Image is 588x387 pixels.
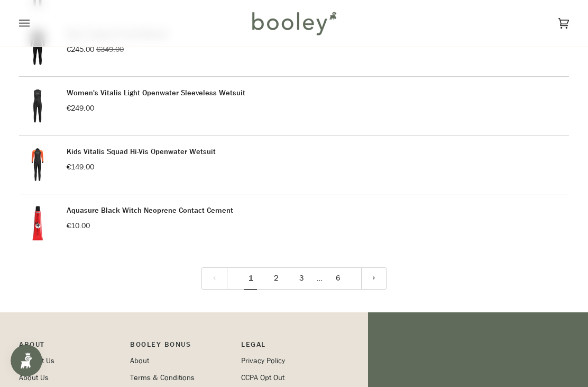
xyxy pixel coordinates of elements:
span: 1 [249,273,253,283]
img: Orca Women's Vitalis Light Openwater Sleeveless Wetsuit Black - Booley Galway [19,87,56,124]
a: 6 [325,267,351,290]
span: €10.00 [67,221,90,231]
a: CCPA Opt Out [241,373,284,383]
span: €349.00 [96,44,124,55]
a: Kids Vitalis Squad Hi-Vis Openwater Wetsuit [67,147,216,157]
p: Pipeline_Footer Sub [241,339,342,355]
img: Orca Kids Vitalis Squad Hi-Vis Openwater Wetsuit Black - Booley Galway [19,146,56,183]
span: €245.00 [67,44,94,55]
img: Black Witch Neoprene Adhesive - Booley Galway [19,205,56,242]
a: About [130,356,149,366]
a: About Us [19,373,49,383]
span: €149.00 [67,162,94,172]
a: Terms & Conditions [130,373,195,383]
img: Booley [247,8,340,39]
p: Booley Bonus [130,339,231,355]
a: 3 [289,267,314,290]
p: Pipeline_Footer Main [19,339,120,355]
span: ​ [351,267,361,290]
span: €249.00 [67,103,94,113]
a: 2 [263,267,289,290]
a: Aquasure Black Witch Neoprene Contact Cement [67,205,233,215]
a: Privacy Policy [241,356,285,366]
a: Women's Vitalis Light Openwater Sleeveless Wetsuit [67,88,245,98]
span: ​ [227,267,238,290]
span: … [314,267,325,290]
a: Next » [361,267,387,290]
iframe: Button to open loyalty program pop-up [11,345,42,376]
